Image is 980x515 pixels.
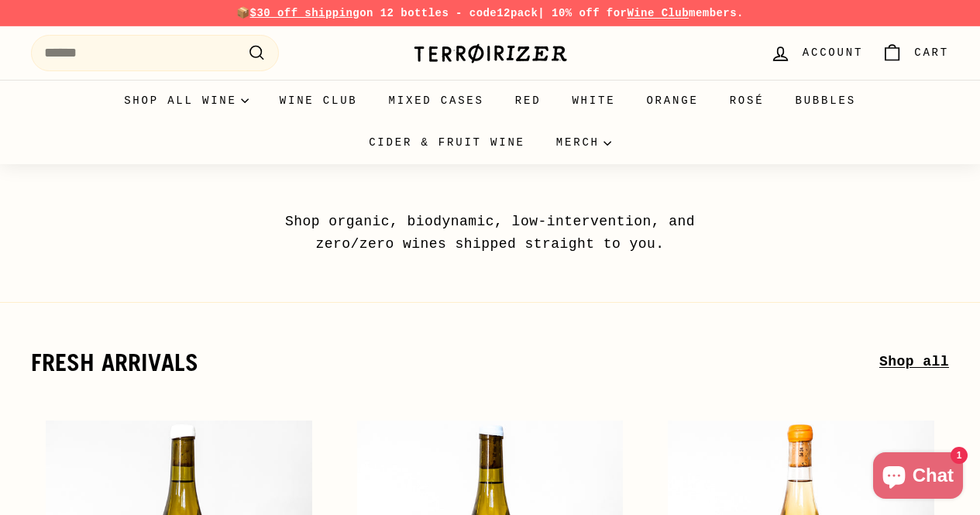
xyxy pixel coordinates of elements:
p: Shop organic, biodynamic, low-intervention, and zero/zero wines shipped straight to you. [250,211,731,256]
span: Cart [914,44,949,61]
a: Wine Club [627,7,689,19]
a: Mixed Cases [373,80,500,122]
span: Account [803,44,863,61]
h2: fresh arrivals [31,349,879,376]
span: $30 off shipping [250,7,360,19]
strong: 12pack [497,7,538,19]
a: Account [761,30,872,76]
a: Orange [631,80,714,122]
p: 📦 on 12 bottles - code | 10% off for members. [31,5,949,22]
a: Wine Club [264,80,373,122]
a: Rosé [714,80,780,122]
a: Red [500,80,557,122]
a: Shop all [879,351,949,373]
a: Cider & Fruit Wine [353,122,541,163]
a: White [556,80,631,122]
inbox-online-store-chat: Shopify online store chat [868,452,968,503]
summary: Merch [541,122,627,163]
a: Bubbles [779,80,871,122]
summary: Shop all wine [108,80,264,122]
a: Cart [872,30,958,76]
